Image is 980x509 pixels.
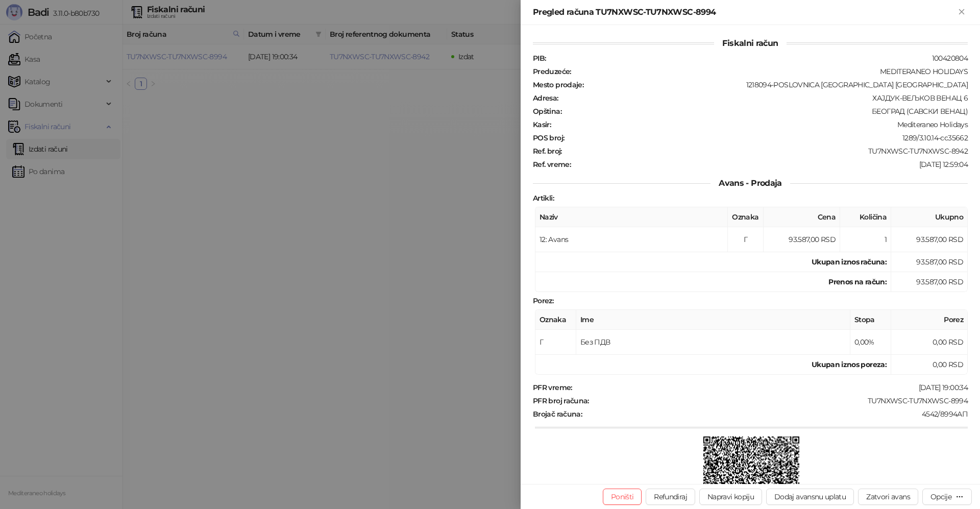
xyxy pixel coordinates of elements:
[533,67,571,76] strong: Preduzeće :
[573,383,969,392] div: [DATE] 19:00:34
[891,227,968,252] td: 93.587,00 RSD
[533,193,554,203] strong: Artikli :
[850,310,891,330] th: Stopa
[710,178,790,188] span: Avans - Prodaja
[891,330,968,355] td: 0,00 RSD
[850,330,891,355] td: 0,00%
[533,396,589,405] strong: PFR broj računa :
[840,207,891,227] th: Količina
[572,67,969,76] div: MEDITERANEO HOLIDAYS
[552,120,969,129] div: Mediteraneo Holidays
[584,80,969,89] div: 1218094-POSLOVNICA [GEOGRAPHIC_DATA] [GEOGRAPHIC_DATA]
[533,107,561,116] strong: Opština :
[590,396,969,405] div: TU7NXWSC-TU7NXWSC-8994
[533,133,564,142] strong: POS broj :
[891,207,968,227] th: Ukupno
[714,38,786,48] span: Fiskalni račun
[533,93,558,103] strong: Adresa :
[828,277,887,286] strong: Prenos na račun :
[728,207,764,227] th: Oznaka
[922,489,972,505] button: Opcije
[533,409,582,419] strong: Brojač računa :
[583,409,969,419] div: 4542/8994АП
[535,227,728,252] td: 12: Avans
[891,310,968,330] th: Porez
[646,489,695,505] button: Refundiraj
[576,330,850,355] td: Без ПДВ
[533,54,546,63] strong: PIB :
[563,147,969,156] div: TU7NXWSC-TU7NXWSC-8942
[766,489,854,505] button: Dodaj avansnu uplatu
[533,296,553,305] strong: Porez :
[535,207,728,227] th: Naziv
[533,80,583,89] strong: Mesto prodaje :
[603,489,642,505] button: Poništi
[535,310,576,330] th: Oznaka
[533,383,572,392] strong: PFR vreme :
[533,6,955,18] div: Pregled računa TU7NXWSC-TU7NXWSC-8994
[930,492,951,501] div: Opcije
[559,93,969,103] div: ХАЈДУК-ВЕЉКОВ ВЕНАЦ 6
[891,272,968,292] td: 93.587,00 RSD
[891,252,968,272] td: 93.587,00 RSD
[707,492,754,501] span: Napravi kopiju
[533,160,571,169] strong: Ref. vreme :
[858,489,918,505] button: Zatvori avans
[955,6,968,18] button: Zatvori
[576,310,850,330] th: Ime
[562,107,969,116] div: БЕОГРАД (САВСКИ ВЕНАЦ)
[572,160,969,169] div: [DATE] 12:59:04
[699,489,762,505] button: Napravi kopiju
[891,355,968,375] td: 0,00 RSD
[547,54,969,63] div: 100420804
[764,207,840,227] th: Cena
[812,257,887,266] strong: Ukupan iznos računa :
[533,120,551,129] strong: Kasir :
[533,147,562,156] strong: Ref. broj :
[840,227,891,252] td: 1
[728,227,764,252] td: Г
[565,133,969,142] div: 1289/3.10.14-cc35662
[812,360,887,369] strong: Ukupan iznos poreza:
[764,227,840,252] td: 93.587,00 RSD
[535,330,576,355] td: Г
